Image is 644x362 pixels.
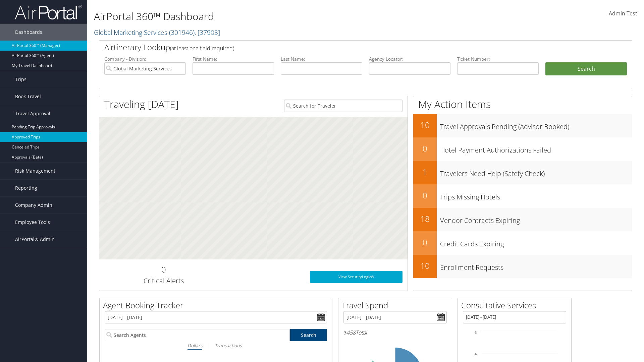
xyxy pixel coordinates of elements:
a: 1Travelers Need Help (Safety Check) [413,161,632,184]
span: (at least one field required) [170,45,234,52]
i: Transactions [215,342,241,349]
span: Book Travel [15,88,41,105]
h2: 0 [413,237,437,248]
h2: 1 [413,166,437,178]
a: 10Travel Approvals Pending (Advisor Booked) [413,114,632,137]
span: Travel Approval [15,105,50,122]
span: Employee Tools [15,214,50,231]
h2: Agent Booking Tracker [103,300,332,311]
span: $458 [343,329,356,336]
a: Global Marketing Services [94,28,220,37]
a: View SecurityLogic® [310,271,402,283]
h2: 10 [413,119,437,131]
div: | [105,341,327,350]
button: Search [545,62,627,76]
a: 10Enrollment Requests [413,255,632,278]
h2: 0 [104,264,223,275]
a: 0Trips Missing Hotels [413,184,632,208]
h3: Travelers Need Help (Safety Check) [440,166,632,178]
h2: Airtinerary Lookup [104,42,583,53]
img: airportal-logo.png [15,4,82,20]
label: Agency Locator: [369,56,450,62]
span: Risk Management [15,163,55,179]
a: 0Hotel Payment Authorizations Failed [413,137,632,161]
h2: 0 [413,143,437,154]
tspan: 4 [475,352,477,356]
tspan: 6 [475,330,477,335]
label: First Name: [193,56,274,62]
span: Admin Test [609,10,637,17]
span: AirPortal® Admin [15,231,55,248]
h2: 18 [413,213,437,225]
input: Search Agents [105,329,290,341]
h1: My Action Items [413,97,632,111]
h2: Travel Spend [342,300,452,311]
span: Trips [15,71,26,88]
h2: 10 [413,260,437,271]
span: Company Admin [15,197,52,214]
h3: Hotel Payment Authorizations Failed [440,142,632,155]
span: ( 301946 ) [169,28,195,37]
span: Reporting [15,180,37,196]
input: Search for Traveler [284,100,402,112]
a: Search [290,329,327,341]
h3: Critical Alerts [104,276,223,286]
h1: AirPortal 360™ Dashboard [94,9,456,23]
h3: Trips Missing Hotels [440,189,632,202]
i: Dollars [187,342,202,349]
label: Company - Division: [104,56,186,62]
h1: Traveling [DATE] [104,97,179,111]
h2: 0 [413,190,437,201]
a: Admin Test [609,3,637,24]
label: Last Name: [281,56,362,62]
h2: Consultative Services [461,300,571,311]
span: Dashboards [15,24,42,41]
h3: Vendor Contracts Expiring [440,213,632,225]
label: Ticket Number: [457,56,539,62]
a: 0Credit Cards Expiring [413,231,632,255]
h3: Enrollment Requests [440,259,632,272]
span: , [ 37903 ] [195,28,220,37]
h3: Credit Cards Expiring [440,236,632,249]
h3: Travel Approvals Pending (Advisor Booked) [440,119,632,131]
a: 18Vendor Contracts Expiring [413,208,632,231]
h6: Total [343,329,447,336]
